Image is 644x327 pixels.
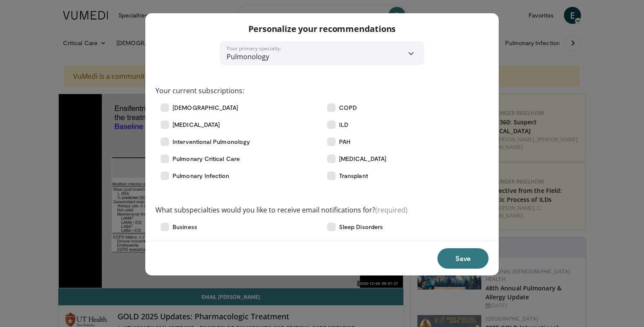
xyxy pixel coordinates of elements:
[339,172,368,180] span: Transplant
[172,223,197,231] span: Business
[155,86,244,96] label: Your current subscriptions:
[375,205,408,215] span: (required)
[339,223,383,231] span: Sleep Disorders
[339,120,348,129] span: ILD
[248,23,396,34] p: Personalize your recommendations
[339,103,357,112] span: COPD
[172,120,220,129] span: [MEDICAL_DATA]
[339,155,386,163] span: [MEDICAL_DATA]
[172,172,229,180] span: Pulmonary Infection
[155,205,408,215] label: What subspecialties would you like to receive email notifications for?
[339,138,351,146] span: PAH
[172,155,240,163] span: Pulmonary Critical Care
[437,248,489,269] button: Save
[172,103,238,112] span: [DEMOGRAPHIC_DATA]
[172,138,250,146] span: Interventional Pulmonology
